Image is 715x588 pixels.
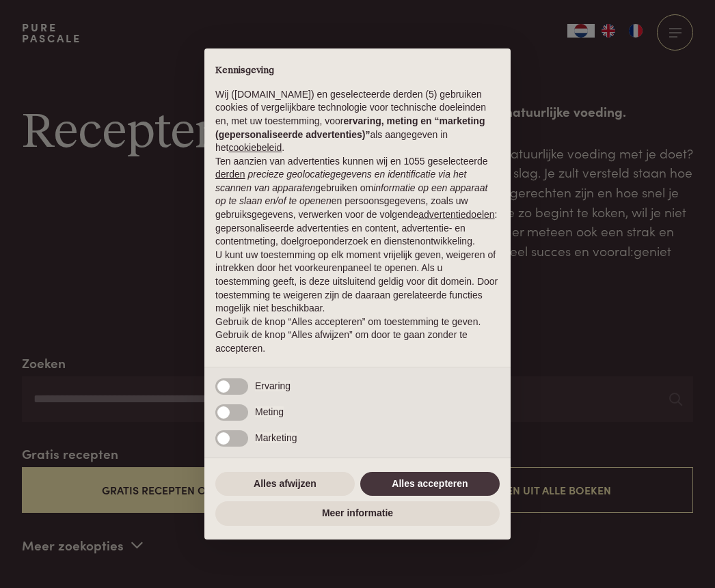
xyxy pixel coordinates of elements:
[360,472,500,496] button: Alles accepteren
[418,208,494,222] button: advertentiedoelen
[255,432,297,443] span: Marketing
[255,406,284,417] span: Meting
[215,472,355,496] button: Alles afwijzen
[215,182,488,207] em: informatie op een apparaat op te slaan en/of te openen
[215,88,500,155] p: Wij ([DOMAIN_NAME]) en geselecteerde derden (5) gebruiken cookies of vergelijkbare technologie vo...
[215,115,485,140] strong: ervaring, meting en “marketing (gepersonaliseerde advertenties)”
[215,155,500,249] p: Ten aanzien van advertenties kunnen wij en 1055 geselecteerde gebruiken om en persoonsgegevens, z...
[215,65,500,77] h2: Kennisgeving
[255,380,291,391] span: Ervaring
[215,316,500,356] p: Gebruik de knop “Alles accepteren” om toestemming te geven. Gebruik de knop “Alles afwijzen” om d...
[228,142,282,153] a: cookiebeleid
[215,249,500,316] p: U kunt uw toestemming op elk moment vrijelijk geven, weigeren of intrekken door het voorkeurenpan...
[215,169,466,193] em: precieze geolocatiegegevens en identificatie via het scannen van apparaten
[215,501,500,526] button: Meer informatie
[215,168,245,182] button: derden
